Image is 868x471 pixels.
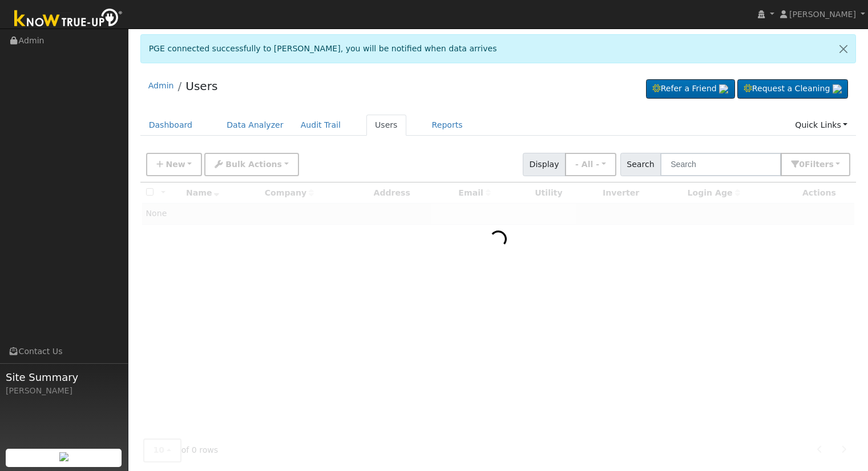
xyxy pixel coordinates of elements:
[59,452,68,461] img: retrieve
[423,115,471,136] a: Reports
[140,34,857,63] div: PGE connected successfully to [PERSON_NAME], you will be notified when data arrives
[660,153,781,176] input: Search
[781,153,850,176] button: 0Filters
[565,153,616,176] button: - All -
[786,115,856,136] a: Quick Links
[146,153,203,176] button: New
[292,115,349,136] a: Audit Trail
[831,35,855,63] a: Close
[9,6,128,32] img: Know True-Up
[6,385,122,397] div: [PERSON_NAME]
[6,370,122,385] span: Site Summary
[646,79,735,99] a: Refer a Friend
[140,115,201,136] a: Dashboard
[789,10,856,19] span: [PERSON_NAME]
[366,115,406,136] a: Users
[737,79,848,99] a: Request a Cleaning
[833,84,842,94] img: retrieve
[204,153,298,176] button: Bulk Actions
[148,81,174,90] a: Admin
[165,160,185,169] span: New
[185,79,217,93] a: Users
[523,153,566,176] span: Display
[218,115,292,136] a: Data Analyzer
[225,160,282,169] span: Bulk Actions
[719,84,728,94] img: retrieve
[620,153,661,176] span: Search
[829,160,833,169] span: s
[805,160,834,169] span: Filter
